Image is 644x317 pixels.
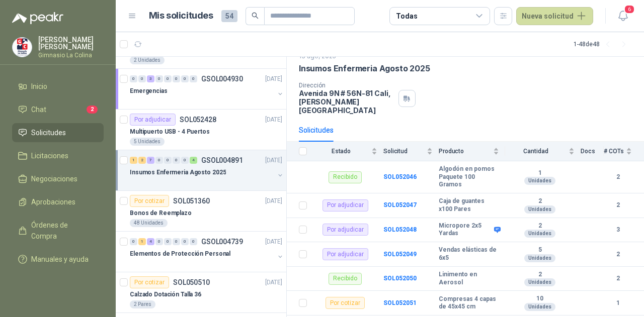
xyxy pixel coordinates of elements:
span: Manuales y ayuda [31,254,89,265]
p: Insumos Enfermeria Agosto 2025 [130,168,226,177]
b: 2 [604,200,632,210]
b: 2 [604,172,632,182]
b: 5 [505,246,575,254]
p: SOL052428 [180,116,216,123]
div: Unidades [524,230,555,238]
div: 4 [147,238,154,245]
div: 2 Unidades [130,56,165,64]
b: 10 [505,295,575,303]
div: Solicitudes [299,125,334,136]
b: 2 [505,197,575,205]
b: Algodón en pomos Paquete 100 Gramos [439,165,499,189]
div: Por cotizar [130,276,169,288]
p: [DATE] [265,237,282,247]
b: Micropore 2x5 Yardas [439,222,492,238]
p: [DATE] [265,196,282,206]
div: 0 [190,75,197,82]
a: 1 2 7 0 0 0 0 4 GSOL004891[DATE] Insumos Enfermeria Agosto 2025 [130,154,284,186]
p: Insumos Enfermeria Agosto 2025 [299,63,430,74]
span: 54 [221,10,237,22]
p: GSOL004891 [201,157,243,164]
b: 2 [604,250,632,259]
p: Calzado Dotación Talla 36 [130,290,201,299]
div: Todas [396,11,417,22]
div: 0 [173,75,180,82]
span: Solicitud [383,148,425,155]
div: Unidades [524,177,555,185]
div: 0 [164,75,172,82]
div: Por adjudicar [323,199,368,212]
div: 0 [155,157,163,164]
a: Manuales y ayuda [12,250,104,269]
div: 2 Pares [130,300,155,308]
span: Producto [439,148,491,155]
div: Por adjudicar [130,114,176,126]
div: 7 [147,157,154,164]
p: [DATE] [265,278,282,287]
div: Unidades [524,303,555,311]
div: Recibido [329,273,362,285]
b: Caja de guantes x100 Pares [439,197,499,213]
th: Solicitud [383,142,439,161]
div: 1 - 48 de 48 [574,36,632,52]
div: 0 [173,157,180,164]
p: [DATE] [265,156,282,165]
div: 1 [138,238,146,245]
a: Negociaciones [12,169,104,188]
b: Linimento en Aerosol [439,271,499,286]
b: 2 [505,271,575,279]
p: Avenida 9N # 56N-81 Cali , [PERSON_NAME][GEOGRAPHIC_DATA] [299,89,394,115]
a: SOL052048 [383,226,417,233]
p: [DATE] [265,74,282,84]
th: Estado [313,142,383,161]
div: 0 [181,75,189,82]
p: [DATE] [265,115,282,125]
button: 6 [614,7,632,25]
a: SOL052047 [383,201,417,208]
a: Solicitudes [12,123,104,142]
div: 0 [155,75,163,82]
a: 0 1 4 0 0 0 0 0 GSOL004739[DATE] Elementos de Protección Personal [130,236,284,268]
div: 3 [147,75,154,82]
div: 0 [130,238,137,245]
a: Órdenes de Compra [12,216,104,246]
div: Por adjudicar [323,248,368,260]
div: Recibido [329,171,362,183]
div: Unidades [524,254,555,262]
span: 2 [87,105,98,114]
div: 2 [138,157,146,164]
a: SOL052049 [383,251,417,258]
img: Logo peakr [12,12,63,24]
div: Unidades [524,278,555,286]
th: Producto [439,142,505,161]
p: SOL051360 [173,197,210,204]
span: Cantidad [505,148,567,155]
b: 2 [505,222,575,230]
a: SOL052051 [383,299,417,306]
span: Aprobaciones [31,196,75,207]
a: SOL052050 [383,275,417,282]
p: Multipuerto USB - 4 Puertos [130,127,210,137]
span: Solicitudes [31,127,66,138]
span: 6 [624,5,635,14]
a: Por adjudicarSOL052428[DATE] Multipuerto USB - 4 Puertos5 Unidades [116,110,286,150]
b: Compresas 4 capas de 45x45 cm [439,295,499,311]
b: 1 [604,298,632,308]
p: Gimnasio La Colina [38,52,104,58]
a: Por cotizarSOL050510[DATE] Calzado Dotación Talla 362 Pares [116,272,286,313]
p: 13 ago, 2025 [299,52,336,61]
a: Aprobaciones [12,192,104,212]
span: Licitaciones [31,150,68,161]
div: 0 [181,238,189,245]
div: 0 [181,157,189,164]
div: 0 [164,157,172,164]
span: search [252,12,259,19]
div: Por adjudicar [323,224,368,236]
h1: Mis solicitudes [149,9,213,23]
button: Nueva solicitud [516,7,593,25]
div: 0 [164,238,172,245]
p: Emergencias [130,86,168,96]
